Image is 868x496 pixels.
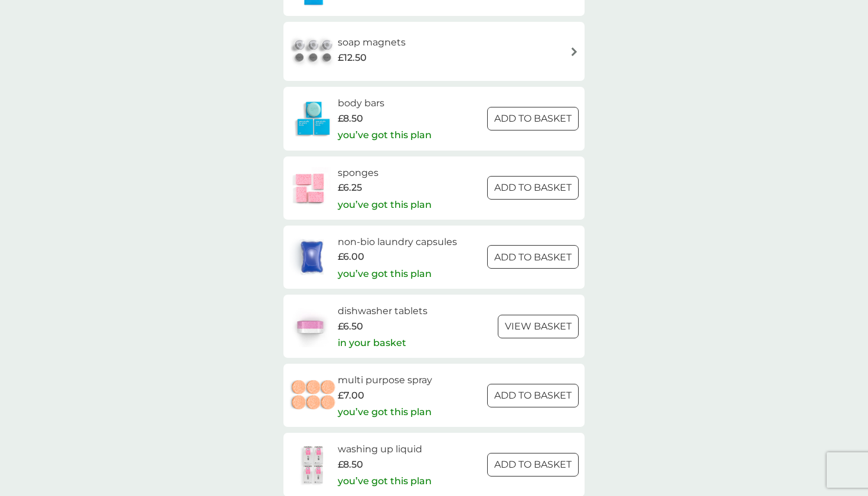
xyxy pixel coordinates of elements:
[338,388,364,403] span: £7.00
[338,165,432,181] h6: sponges
[289,306,331,347] img: dishwasher tablets
[487,245,579,269] button: ADD TO BASKET
[289,444,338,485] img: washing up liquid
[338,249,364,265] span: £6.00
[289,167,331,208] img: sponges
[338,319,363,334] span: £6.50
[289,98,338,139] img: body bars
[338,50,367,66] span: £12.50
[338,128,432,143] p: you’ve got this plan
[338,180,362,195] span: £6.25
[570,47,579,56] img: arrow right
[338,197,432,213] p: you’ve got this plan
[494,180,572,195] p: ADD TO BASKET
[338,457,363,472] span: £8.50
[494,250,572,265] p: ADD TO BASKET
[338,35,406,50] h6: soap magnets
[338,335,406,351] p: in your basket
[289,236,334,278] img: non-bio laundry capsules
[494,457,572,472] p: ADD TO BASKET
[338,474,432,489] p: you’ve got this plan
[487,176,579,200] button: ADD TO BASKET
[338,373,432,388] h6: multi purpose spray
[338,442,432,457] h6: washing up liquid
[338,96,432,111] h6: body bars
[338,304,428,319] h6: dishwasher tablets
[487,107,579,130] button: ADD TO BASKET
[494,111,572,126] p: ADD TO BASKET
[487,453,579,477] button: ADD TO BASKET
[494,388,572,403] p: ADD TO BASKET
[338,111,363,126] span: £8.50
[487,384,579,407] button: ADD TO BASKET
[289,31,338,72] img: soap magnets
[498,315,579,338] button: view basket
[505,319,572,334] p: view basket
[338,404,432,420] p: you’ve got this plan
[338,234,457,250] h6: non-bio laundry capsules
[338,266,432,282] p: you’ve got this plan
[289,375,338,416] img: multi purpose spray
